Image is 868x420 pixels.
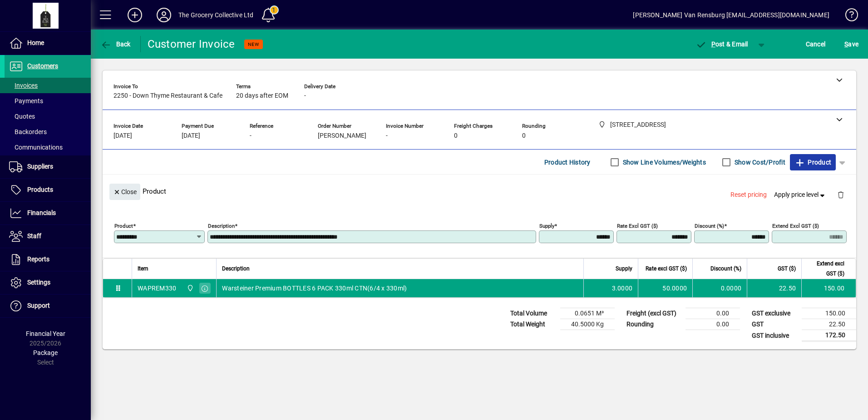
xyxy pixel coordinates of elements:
mat-label: Discount (%) [695,223,724,229]
a: Reports [5,248,91,271]
td: Total Weight [506,319,560,330]
span: S [844,40,848,48]
td: 150.00 [801,279,856,297]
div: The Grocery Collective Ltd [178,8,254,22]
button: Product History [541,154,594,170]
span: 0 [522,132,526,140]
span: Item [138,264,148,274]
span: P [711,40,715,48]
app-page-header-button: Back [91,36,141,52]
td: 0.00 [686,308,740,319]
td: 150.00 [802,308,856,319]
span: Payments [9,97,43,105]
span: Customers [27,62,58,70]
a: Invoices [5,78,91,93]
button: Add [120,7,149,23]
span: 20 days after EOM [236,92,288,100]
span: Home [27,39,44,46]
mat-label: Extend excl GST ($) [772,223,819,229]
span: [DATE] [182,132,200,140]
div: Customer Invoice [148,37,235,51]
a: Payments [5,93,91,109]
td: GST [747,319,802,330]
a: Settings [5,271,91,294]
a: Financials [5,202,91,225]
span: 3.0000 [612,284,633,293]
button: Post & Email [691,36,753,52]
span: Staff [27,232,41,240]
button: Reset pricing [727,187,770,203]
button: Delete [830,184,852,205]
span: Invoices [9,82,38,89]
button: Apply price level [770,187,830,203]
label: Show Line Volumes/Weights [621,158,706,167]
span: Package [33,349,58,356]
td: Total Volume [506,308,560,319]
span: 0 [454,132,458,140]
a: Knowledge Base [838,2,857,31]
span: Backorders [9,128,47,135]
td: 0.0000 [692,279,747,297]
div: [PERSON_NAME] Van Rensburg [EMAIL_ADDRESS][DOMAIN_NAME] [633,8,829,22]
button: Back [98,36,133,52]
span: Suppliers [27,163,53,170]
button: Close [109,184,140,200]
span: Apply price level [774,190,827,200]
button: Cancel [804,36,828,52]
span: Reports [27,255,49,263]
td: Rounding [622,319,686,330]
td: 0.0651 M³ [560,308,615,319]
span: Rate excl GST ($) [646,264,687,274]
a: Communications [5,140,91,155]
span: Supply [616,264,632,274]
td: Freight (excl GST) [622,308,686,319]
td: GST inclusive [747,330,802,341]
a: Home [5,32,91,55]
span: Warsteiner Premium BOTTLES 6 PACK 330ml CTN(6/4 x 330ml) [222,284,407,293]
button: Save [842,36,861,52]
app-page-header-button: Close [107,187,143,195]
span: - [386,132,388,140]
span: ost & Email [695,40,748,48]
a: Backorders [5,124,91,140]
span: Reset pricing [730,190,767,200]
div: Product [103,175,856,208]
span: Close [113,185,137,200]
div: WAPREM330 [138,284,176,293]
a: Quotes [5,109,91,124]
mat-label: Description [208,223,235,229]
span: Description [222,264,250,274]
td: GST exclusive [747,308,802,319]
span: - [304,92,306,100]
span: [DATE] [113,132,132,140]
span: Financial Year [26,330,65,337]
span: Communications [9,144,63,151]
span: Settings [27,279,50,286]
a: Staff [5,225,91,248]
td: 22.50 [802,319,856,330]
mat-label: Supply [539,223,554,229]
td: 0.00 [686,319,740,330]
span: Discount (%) [710,264,741,274]
span: 2250 - Down Thyme Restaurant & Cafe [113,92,222,100]
span: ave [844,37,858,51]
span: - [250,132,252,140]
td: 40.5000 Kg [560,319,615,330]
span: [PERSON_NAME] [318,132,366,140]
a: Suppliers [5,155,91,178]
span: 4/75 Apollo Drive [184,283,195,293]
mat-label: Rate excl GST ($) [617,223,658,229]
span: GST ($) [778,264,796,274]
span: Extend excl GST ($) [807,259,844,279]
td: 22.50 [747,279,801,297]
span: Cancel [806,37,826,51]
label: Show Cost/Profit [733,158,785,167]
a: Support [5,295,91,317]
span: Support [27,302,50,309]
span: Product [794,155,831,170]
td: 172.50 [802,330,856,341]
div: 50.0000 [644,284,687,293]
span: NEW [248,41,259,47]
span: Financials [27,209,56,216]
span: Product History [544,155,591,170]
